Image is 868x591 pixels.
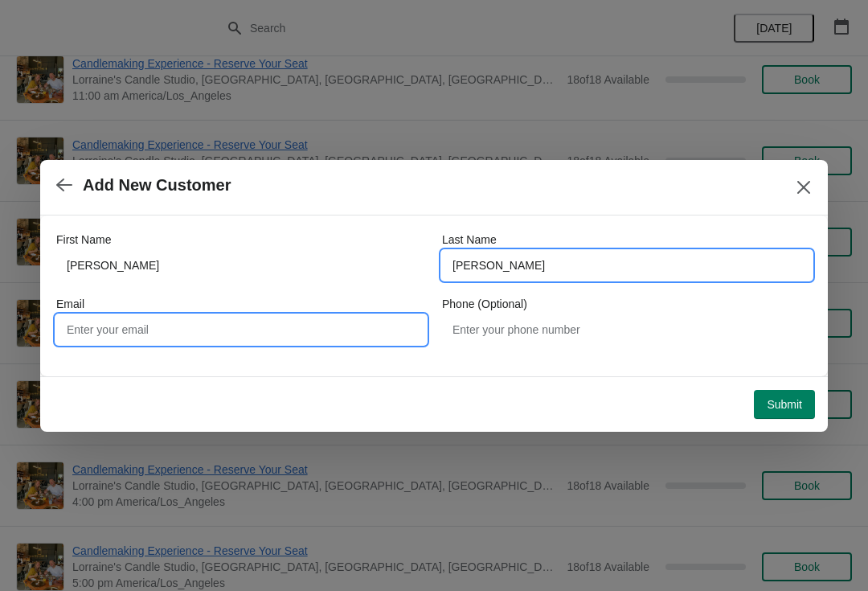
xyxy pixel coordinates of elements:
[767,398,802,411] span: Submit
[442,296,527,312] label: Phone (Optional)
[442,251,812,280] input: Smith
[754,390,815,419] button: Submit
[442,315,812,344] input: Enter your phone number
[83,176,231,195] h2: Add New Customer
[442,232,497,248] label: Last Name
[56,251,426,280] input: John
[56,232,111,248] label: First Name
[56,296,84,312] label: Email
[789,173,818,202] button: Close
[56,315,426,344] input: Enter your email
